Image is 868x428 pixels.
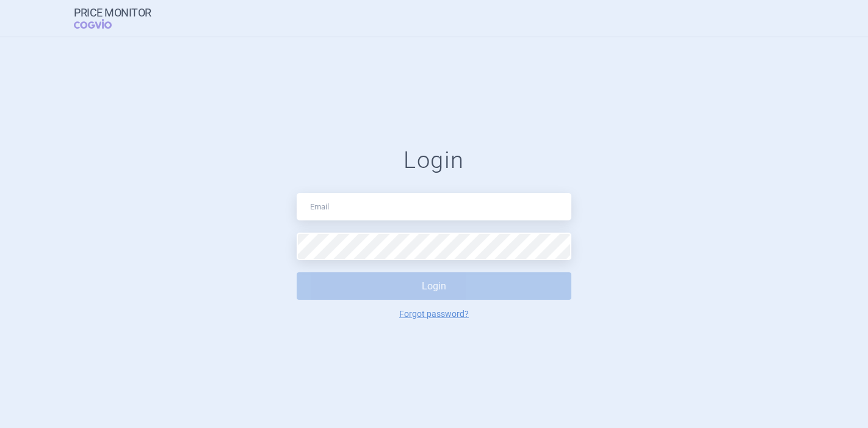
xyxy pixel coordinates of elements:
[74,7,151,30] a: Price MonitorCOGVIO
[399,310,469,318] a: Forgot password?
[74,7,151,19] strong: Price Monitor
[297,193,571,220] input: Email
[297,147,571,175] h1: Login
[297,272,571,300] button: Login
[74,19,129,29] span: COGVIO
